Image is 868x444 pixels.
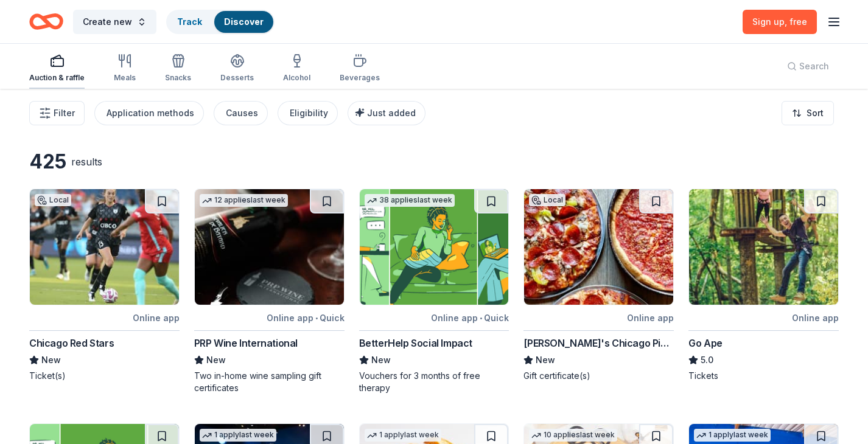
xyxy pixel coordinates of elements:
[743,10,817,34] a: Sign up, free
[701,353,713,367] span: 5.0
[29,101,85,125] button: Filter
[83,15,132,29] span: Create new
[114,49,136,89] button: Meals
[367,108,416,118] span: Just added
[340,49,380,89] button: Beverages
[194,336,298,350] div: PRP Wine International
[431,310,509,325] div: Online app Quick
[792,310,839,325] div: Online app
[114,73,136,83] div: Meals
[214,101,268,125] button: Causes
[785,16,807,27] span: , free
[359,189,509,394] a: Image for BetterHelp Social Impact38 applieslast weekOnline app•QuickBetterHelp Social ImpactNewV...
[536,353,555,367] span: New
[340,73,380,83] div: Beverages
[29,73,85,83] div: Auction & raffle
[166,10,275,34] button: TrackDiscover
[29,49,85,89] button: Auction & raffle
[206,353,226,367] span: New
[220,73,254,83] div: Desserts
[165,49,191,89] button: Snacks
[200,194,288,207] div: 12 applies last week
[807,106,824,120] span: Sort
[365,429,441,442] div: 1 apply last week
[529,429,617,442] div: 10 applies last week
[290,106,328,120] div: Eligibility
[365,194,455,207] div: 38 applies last week
[627,310,674,325] div: Online app
[165,73,191,83] div: Snacks
[480,313,482,323] span: •
[752,16,807,27] span: Sign up
[278,101,338,125] button: Eligibility
[688,370,839,382] div: Tickets
[224,16,264,27] a: Discover
[30,189,179,305] img: Image for Chicago Red Stars
[200,429,276,442] div: 1 apply last week
[194,189,345,394] a: Image for PRP Wine International12 applieslast weekOnline app•QuickPRP Wine InternationalNewTwo i...
[54,106,75,120] span: Filter
[348,101,425,125] button: Just added
[177,16,202,27] a: Track
[523,336,674,350] div: [PERSON_NAME]'s Chicago Pizzeria & Pub
[71,154,102,169] div: results
[133,310,180,325] div: Online app
[283,73,310,83] div: Alcohol
[523,189,674,382] a: Image for Georgio's Chicago Pizzeria & PubLocalOnline app[PERSON_NAME]'s Chicago Pizzeria & PubNe...
[94,101,204,125] button: Application methods
[35,194,71,206] div: Local
[73,10,156,34] button: Create new
[688,189,839,382] a: Image for Go ApeOnline appGo Ape5.0Tickets
[359,370,509,394] div: Vouchers for 3 months of free therapy
[371,353,391,367] span: New
[195,189,344,305] img: Image for PRP Wine International
[29,189,180,382] a: Image for Chicago Red StarsLocalOnline appChicago Red StarsNewTicket(s)
[29,150,66,174] div: 425
[107,106,194,120] div: Application methods
[529,194,565,206] div: Local
[220,49,254,89] button: Desserts
[523,370,674,382] div: Gift certificate(s)
[29,370,180,382] div: Ticket(s)
[315,313,318,323] span: •
[283,49,310,89] button: Alcohol
[689,189,838,305] img: Image for Go Ape
[524,189,673,305] img: Image for Georgio's Chicago Pizzeria & Pub
[267,310,345,325] div: Online app Quick
[29,336,114,350] div: Chicago Red Stars
[694,429,771,442] div: 1 apply last week
[359,336,472,350] div: BetterHelp Social Impact
[226,106,258,120] div: Causes
[29,7,63,36] a: Home
[194,370,345,394] div: Two in-home wine sampling gift certificates
[41,353,61,367] span: New
[782,101,834,125] button: Sort
[688,336,723,350] div: Go Ape
[360,189,509,305] img: Image for BetterHelp Social Impact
